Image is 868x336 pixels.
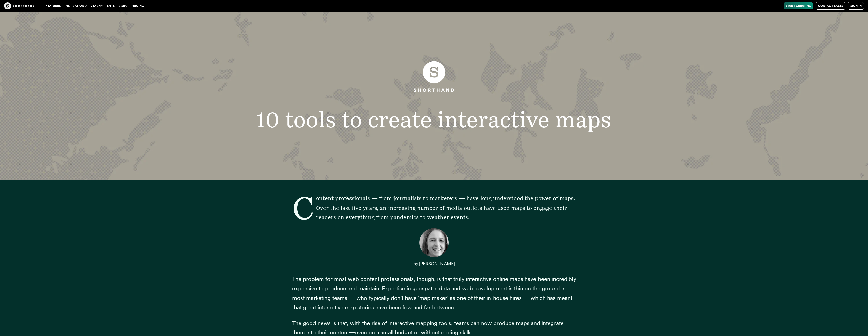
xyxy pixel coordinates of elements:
[784,2,813,9] a: Start Creating
[4,2,34,9] img: The Craft
[316,195,575,220] span: Content professionals — from journalists to marketers — have long understood the power of maps. O...
[88,2,105,9] button: Learn
[63,2,88,9] button: Inspiration
[292,258,576,268] p: by [PERSON_NAME]
[816,2,845,10] a: Contact Sales
[292,276,576,311] span: The problem for most web content professionals, though, is that truly interactive online maps hav...
[848,2,864,10] a: Sign in
[105,2,129,9] button: Enterprise
[44,2,63,9] a: Features
[180,108,687,130] h1: 10 tools to create interactive maps
[292,320,564,336] span: The good news is that, with the rise of interactive mapping tools, teams can now produce maps and...
[129,2,146,9] a: Pricing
